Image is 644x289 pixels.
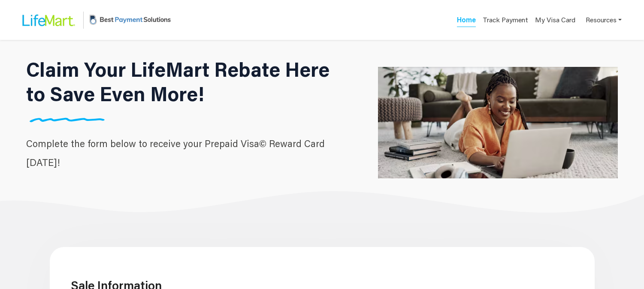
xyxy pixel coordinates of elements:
a: LifeMart LogoBPS Logo [15,6,173,34]
img: Divider [26,117,109,122]
img: BPS Logo [87,6,173,34]
img: LifeMart Logo [15,6,80,34]
img: LifeMart Hero [378,23,618,223]
a: Track Payment [483,15,528,27]
p: Complete the form below to receive your Prepaid Visa© Reward Card [DATE]! [26,134,343,172]
a: Home [457,15,476,27]
a: Resources [586,11,622,29]
a: My Visa Card [535,11,575,29]
h1: Claim Your LifeMart Rebate Here to Save Even More! [26,57,343,106]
